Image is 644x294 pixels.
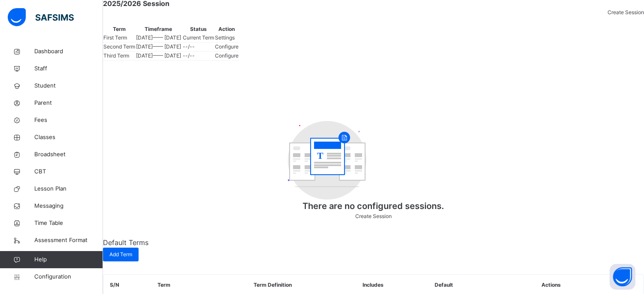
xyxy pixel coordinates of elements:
span: Current Term [183,34,214,41]
span: Help [34,255,103,264]
span: Configure [215,43,239,50]
span: Add Term [109,251,132,258]
span: Third Term [103,52,129,59]
span: CBT [34,167,103,176]
span: Messaging [34,202,103,210]
span: Fees [34,116,103,124]
tspan: T [317,150,323,161]
td: --/-- [182,52,215,61]
th: Term [103,25,136,33]
span: Assessment Format [34,236,103,245]
th: Status [182,25,215,33]
span: Create Session [608,9,644,15]
p: There are no configured sessions. [288,200,460,212]
span: Configuration [34,273,103,281]
span: Parent [34,99,103,107]
th: Action [215,25,239,33]
span: Settings [215,34,235,41]
span: Dashboard [34,47,103,56]
span: Time Table [34,219,103,227]
span: Second Term [103,43,135,50]
img: safsims [8,8,74,26]
td: --/-- [182,42,215,52]
span: [DATE] —— [DATE] [136,43,181,50]
span: Default Terms [103,238,148,247]
div: There are no configured sessions. [288,112,460,237]
span: Broadsheet [34,150,103,159]
span: Create Session [355,213,392,219]
span: [DATE] —— [DATE] [136,34,181,41]
span: Student [34,82,103,90]
span: Staff [34,64,103,73]
span: Lesson Plan [34,185,103,193]
span: Classes [34,133,103,142]
span: [DATE] —— [DATE] [136,52,181,59]
span: First Term [103,34,127,41]
span: Configure [215,52,239,59]
th: Timeframe [136,25,181,33]
button: Open asap [610,264,635,290]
